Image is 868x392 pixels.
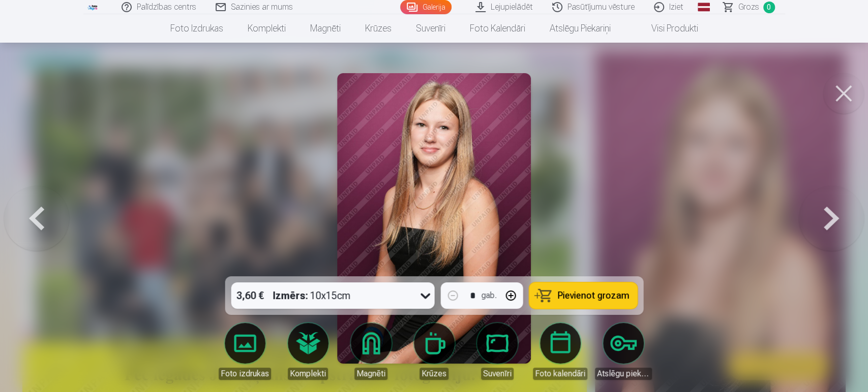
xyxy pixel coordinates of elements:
a: Visi produkti [623,14,710,43]
a: Komplekti [280,323,337,380]
a: Krūzes [353,14,404,43]
div: 10x15cm [273,282,350,309]
a: Suvenīri [469,323,526,380]
div: Foto izdrukas [219,368,271,380]
a: Atslēgu piekariņi [595,323,652,380]
span: Grozs [738,1,759,13]
a: Atslēgu piekariņi [537,14,623,43]
a: Suvenīri [404,14,458,43]
a: Magnēti [343,323,400,380]
a: Foto izdrukas [158,14,235,43]
span: 0 [763,2,775,13]
span: Pievienot grozam [557,291,629,300]
img: /fa1 [87,4,99,10]
div: Komplekti [288,368,328,380]
a: Foto izdrukas [217,323,274,380]
div: Foto kalendāri [533,368,587,380]
a: Krūzes [406,323,463,380]
div: Magnēti [354,368,387,380]
div: 3,60 € [231,282,268,309]
div: Atslēgu piekariņi [595,368,652,380]
a: Foto kalendāri [532,323,589,380]
a: Magnēti [298,14,353,43]
a: Foto kalendāri [458,14,537,43]
button: Pievienot grozam [529,282,637,309]
div: gab. [481,289,496,302]
a: Komplekti [235,14,298,43]
strong: Izmērs : [273,288,308,303]
div: Suvenīri [481,368,514,380]
div: Krūzes [420,368,448,380]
